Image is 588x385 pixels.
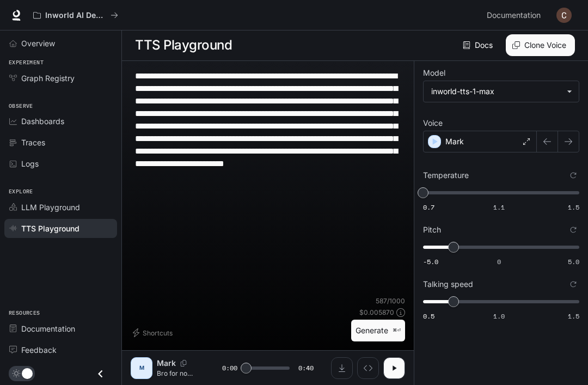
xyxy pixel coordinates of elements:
[4,340,117,359] a: Feedback
[21,201,80,213] span: LLM Playground
[357,357,379,379] button: Inspect
[4,198,117,217] a: LLM Playground
[131,324,177,341] button: Shortcuts
[4,154,117,173] a: Logs
[493,311,505,321] span: 1.0
[21,38,55,49] span: Overview
[431,86,561,97] div: inworld-tts-1-max
[568,311,579,321] span: 1.5
[21,223,79,234] span: TTS Playground
[423,119,443,127] p: Voice
[351,320,405,342] button: Generate⌘⏎
[423,311,434,321] span: 0.5
[553,4,575,26] button: User avatar
[567,169,579,181] button: Reset to default
[4,69,117,88] a: Graph Registry
[445,136,464,147] p: Mark
[423,226,441,234] p: Pitch
[4,219,117,238] a: TTS Playground
[21,115,64,127] span: Dashboards
[331,357,353,379] button: Download audio
[176,360,191,366] button: Copy Voice ID
[376,296,405,305] p: 587 / 1000
[567,224,579,236] button: Reset to default
[493,203,505,212] span: 1.1
[135,34,232,56] h1: TTS Playground
[21,137,45,148] span: Traces
[423,203,434,212] span: 0.7
[88,363,113,385] button: Close drawer
[21,323,75,334] span: Documentation
[567,278,579,290] button: Reset to default
[393,327,401,334] p: ⌘⏎
[4,112,117,131] a: Dashboards
[568,203,579,212] span: 1.5
[21,344,57,356] span: Feedback
[423,172,469,179] p: Temperature
[506,34,575,56] button: Clone Voice
[133,359,150,377] div: M
[4,319,117,338] a: Documentation
[424,81,579,102] div: inworld-tts-1-max
[45,11,106,20] p: Inworld AI Demos
[22,367,33,379] span: Dark mode toggle
[4,34,117,53] a: Overview
[487,9,541,22] span: Documentation
[423,257,438,266] span: -5.0
[157,358,176,369] p: Mark
[21,158,39,169] span: Logs
[556,8,572,23] img: User avatar
[359,308,394,317] p: $ 0.005870
[461,34,497,56] a: Docs
[568,257,579,266] span: 5.0
[298,363,314,374] span: 0:40
[497,257,501,266] span: 0
[222,363,237,374] span: 0:00
[482,4,549,26] a: Documentation
[423,69,445,77] p: Model
[21,72,75,84] span: Graph Registry
[28,4,123,26] button: All workspaces
[423,280,473,288] p: Talking speed
[4,133,117,152] a: Traces
[157,369,196,378] p: Bro for no reason, why am I ready for [DATE]? It is probably because it’s taco [DATE] and [PERSON...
